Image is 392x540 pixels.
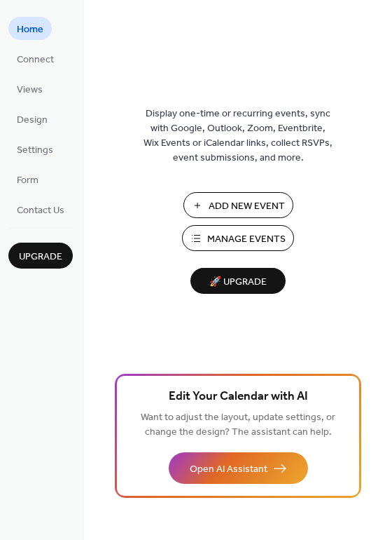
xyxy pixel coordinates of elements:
[17,173,38,188] span: Form
[8,137,62,161] a: Settings
[8,47,62,70] a: Connect
[169,387,308,407] span: Edit Your Calendar with AI
[8,243,73,269] button: Upgrade
[169,452,308,484] button: Open AI Assistant
[17,22,43,37] span: Home
[8,17,52,40] a: Home
[8,168,47,191] a: Form
[143,107,332,166] span: Display one-time or recurring events, sync with Google, Outlook, Zoom, Eventbrite, Wix Events or ...
[8,198,73,221] a: Contact Us
[17,113,48,128] span: Design
[19,250,62,264] span: Upgrade
[17,83,43,97] span: Views
[17,53,54,67] span: Connect
[190,462,267,477] span: Open AI Assistant
[8,107,56,130] a: Design
[190,268,286,294] button: 🚀 Upgrade
[199,273,277,292] span: 🚀 Upgrade
[17,143,53,158] span: Settings
[182,225,294,251] button: Manage Events
[141,408,335,442] span: Want to adjust the layout, update settings, or change the design? The assistant can help.
[8,77,51,100] a: Views
[17,203,64,218] span: Contact Us
[183,192,293,218] button: Add New Event
[207,232,286,247] span: Manage Events
[209,199,285,214] span: Add New Event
